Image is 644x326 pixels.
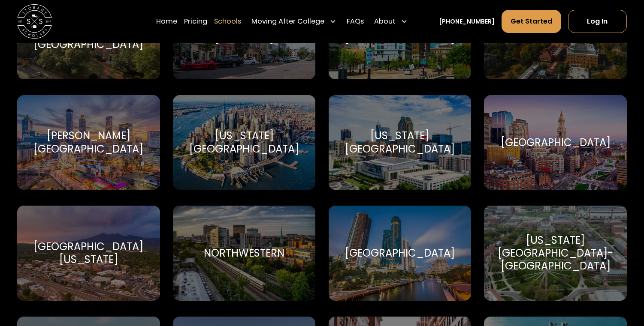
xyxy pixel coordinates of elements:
div: [PERSON_NAME][GEOGRAPHIC_DATA]-[GEOGRAPHIC_DATA] [27,12,149,51]
div: About [371,9,411,33]
div: [GEOGRAPHIC_DATA][US_STATE] [27,240,149,266]
a: Go to selected school [484,95,627,190]
div: [US_STATE][GEOGRAPHIC_DATA] [183,129,305,155]
div: [GEOGRAPHIC_DATA]-[US_STATE] [183,19,305,45]
a: Go to selected school [329,95,472,190]
div: [PERSON_NAME][GEOGRAPHIC_DATA] [27,129,149,155]
div: Northwestern [204,247,284,260]
a: Schools [214,9,241,33]
div: About [374,16,396,27]
a: Go to selected school [17,206,160,300]
a: [PHONE_NUMBER] [439,17,495,26]
a: Go to selected school [173,95,316,190]
div: Moving After College [248,9,340,33]
a: Go to selected school [484,206,627,300]
div: Moving After College [251,16,324,27]
img: Storage Scholars main logo [17,4,51,39]
a: Go to selected school [329,206,472,300]
a: Log In [568,10,627,33]
a: FAQs [347,9,364,33]
div: [US_STATE][GEOGRAPHIC_DATA]-[GEOGRAPHIC_DATA] [494,234,616,272]
a: Go to selected school [17,95,160,190]
a: Go to selected school [173,206,316,300]
div: [US_STATE][GEOGRAPHIC_DATA] [339,19,461,45]
div: [US_STATE][GEOGRAPHIC_DATA] [339,129,461,155]
a: Home [156,9,177,33]
div: [GEOGRAPHIC_DATA] [501,136,611,149]
a: Pricing [184,9,207,33]
a: Get Started [502,10,561,33]
div: [GEOGRAPHIC_DATA] [345,247,455,260]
